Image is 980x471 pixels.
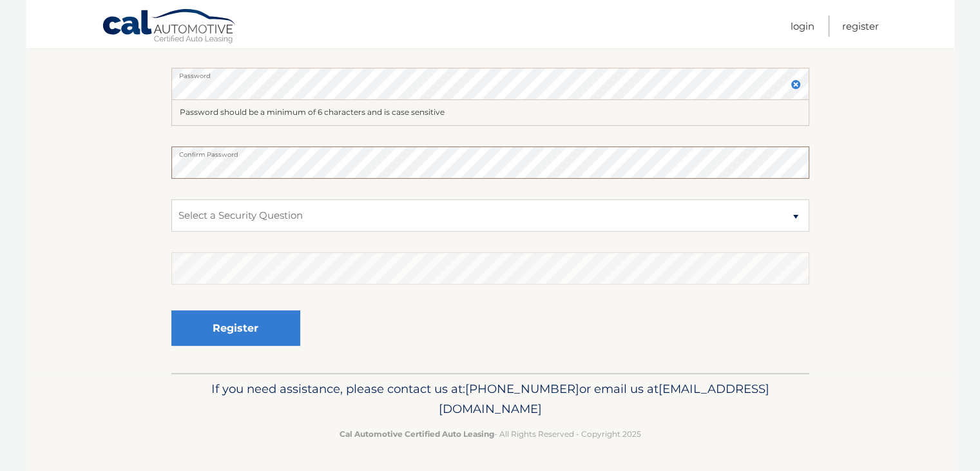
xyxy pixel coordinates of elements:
[171,146,809,157] label: Confirm Password
[180,379,801,420] p: If you need assistance, please contact us at: or email us at
[102,8,237,46] a: Cal Automotive
[171,100,809,126] div: Password should be a minimum of 6 characters and is case sensitive
[791,15,814,37] a: Login
[791,79,801,90] img: close.svg
[180,427,801,441] p: - All Rights Reserved - Copyright 2025
[340,429,494,439] strong: Cal Automotive Certified Auto Leasing
[171,68,809,78] label: Password
[842,15,879,37] a: Register
[171,310,300,346] button: Register
[465,381,579,396] span: [PHONE_NUMBER]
